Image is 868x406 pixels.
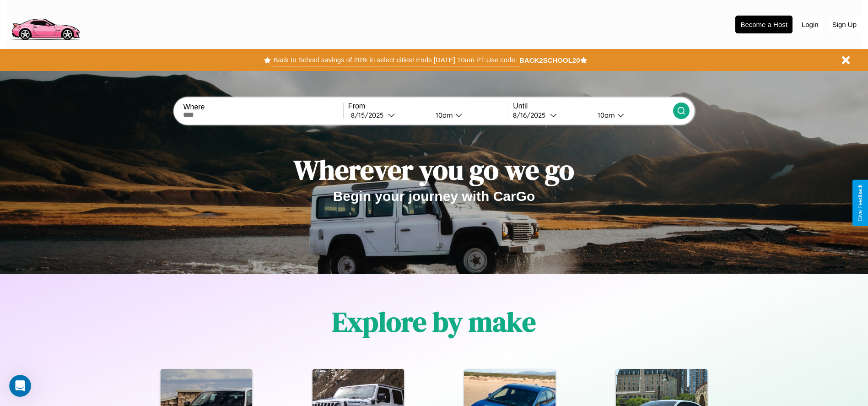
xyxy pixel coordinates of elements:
[513,102,673,110] label: Until
[7,5,84,43] img: logo
[828,16,861,33] button: Sign Up
[513,111,550,119] div: 8 / 16 / 2025
[797,16,823,33] button: Login
[348,110,428,120] button: 8/15/2025
[590,110,673,120] button: 10am
[519,56,580,64] b: BACK2SCHOOL20
[857,184,863,222] div: Give Feedback
[351,111,388,119] div: 8 / 15 / 2025
[9,375,31,397] iframe: Intercom live chat
[735,16,793,33] button: Become a Host
[332,303,536,341] h1: Explore by make
[348,102,508,110] label: From
[593,111,617,119] div: 10am
[271,54,519,66] button: Back to School savings of 20% in select cities! Ends [DATE] 10am PT.Use code:
[428,110,508,120] button: 10am
[431,111,455,119] div: 10am
[183,103,343,111] label: Where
